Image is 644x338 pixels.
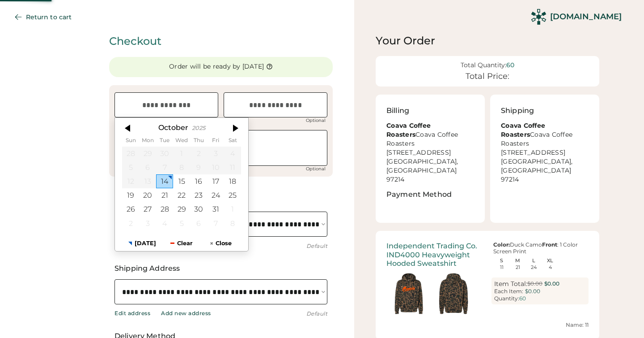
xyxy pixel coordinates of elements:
div: 10/05/2025 [122,160,139,174]
div: Your Order [376,34,599,48]
img: generate-image [386,271,431,316]
div: 10/15/2025 [173,174,190,188]
div: Coava Coffee Roasters [STREET_ADDRESS] [GEOGRAPHIC_DATA], [GEOGRAPHIC_DATA] 97214 [501,121,589,184]
div: 11/02/2025 [122,217,139,230]
div: 10/23/2025 [190,189,207,203]
div: Shipping Address [114,263,327,274]
div: Add new address [161,310,211,317]
div: 10/14/2025 [156,174,173,188]
div: Item Total: [494,280,527,288]
div: 9/29/2025 [139,147,156,160]
div: 10/11/2025 [224,160,241,174]
s: $0.00 [527,280,542,287]
div: Billing [386,105,409,116]
img: generate-image [431,271,476,316]
img: Rendered Logo - Screens [531,9,547,25]
div: 10/26/2025 [122,203,139,217]
div: $0.00 [544,280,559,288]
div: 10/22/2025 [173,189,190,203]
div: 10/19/2025 [122,189,139,203]
div: Default [306,243,328,250]
div: 10/17/2025 [207,174,224,188]
th: Thursday [190,138,207,147]
div: 10/20/2025 [139,189,156,203]
div: Duck Camo : 1 Color Screen Print [491,242,589,255]
div: 10/13/2025 [139,174,156,188]
div: 11/04/2025 [156,217,173,230]
th: Tuesday [156,138,173,147]
div: 11 [500,265,504,270]
div: 10/24/2025 [207,189,224,203]
th: Saturday [224,138,241,147]
div: 60 [506,61,514,69]
div: 10/16/2025 [190,174,207,188]
div: 10/29/2025 [173,203,190,217]
div: 21 [516,265,520,270]
strong: Front [542,241,557,248]
div: Total Price: [466,72,509,82]
div: 10/02/2025 [190,147,207,160]
div: Each Item: [494,288,523,295]
div: Default [306,310,328,317]
button: [DATE] [123,236,162,251]
div: 10/18/2025 [224,174,241,188]
div: 10/06/2025 [139,160,156,174]
div: Total Quantity: [461,61,506,69]
button: Clear [162,236,201,251]
strong: Color: [493,241,510,248]
div: 10/03/2025 [207,147,224,160]
div: 10/25/2025 [224,189,241,203]
div: 9/30/2025 [156,147,173,160]
div: 9/28/2025 [122,147,139,160]
div: 11/05/2025 [173,217,190,230]
div: [DATE] [242,62,264,71]
div: Independent Trading Co. IND4000 Heavyweight Hooded Sweatshirt [386,242,483,268]
div: L [525,258,542,263]
div: 11/08/2025 [224,217,241,230]
div: 10/21/2025 [156,189,173,203]
div: 10/09/2025 [190,160,207,174]
div: 10/10/2025 [207,160,224,174]
div: 10/12/2025 [122,174,139,188]
button: Close [201,236,241,251]
div: Coava Coffee Roasters [STREET_ADDRESS] [GEOGRAPHIC_DATA], [GEOGRAPHIC_DATA] 97214 [386,121,474,184]
div: 10/30/2025 [190,203,207,217]
div: Quantity: [494,295,519,302]
div: 11/03/2025 [139,217,156,230]
th: Wednesday [173,138,190,147]
div: $0.00 [525,288,540,295]
div: Optional [304,118,327,123]
div: M [509,258,526,263]
div: October [158,123,188,132]
div: Shipping [501,105,534,116]
div: 2025 [192,125,205,131]
div: Checkout [109,34,333,49]
strong: Coava Coffee Roasters [386,121,432,139]
div: XL [542,258,559,263]
strong: Coava Coffee Roasters [501,121,547,139]
div: 4 [549,265,552,270]
div: Payment Method [386,189,452,200]
div: 11/07/2025 [207,217,224,230]
th: Monday [139,138,156,147]
div: Edit address [114,310,150,317]
div: 10/08/2025 [173,160,190,174]
th: Sunday [122,138,139,147]
div: 60 [519,295,526,302]
div: 10/31/2025 [207,203,224,217]
div: [DOMAIN_NAME] [550,11,622,22]
div: 10/01/2025 [173,147,190,160]
div: 11/01/2025 [224,203,241,217]
button: Return to cart [7,8,82,26]
th: Friday [207,138,224,147]
div: Name: 11 [386,321,589,329]
div: 11/06/2025 [190,217,207,230]
div: Optional [304,167,327,171]
div: S [493,258,510,263]
div: 10/28/2025 [156,203,173,217]
div: 10/04/2025 [224,147,241,160]
div: 10/07/2025 [156,160,173,174]
div: 24 [531,265,537,270]
div: 10/27/2025 [139,203,156,217]
div: Order will be ready by [169,62,241,71]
